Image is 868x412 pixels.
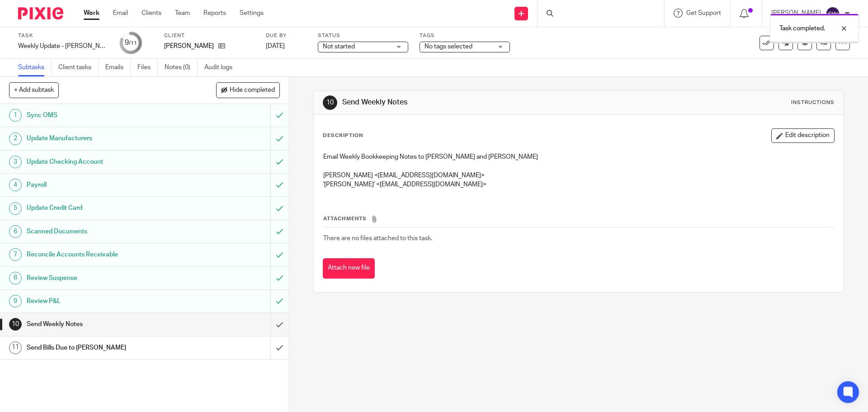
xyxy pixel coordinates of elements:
h1: Send Bills Due to [PERSON_NAME] [27,341,183,355]
h1: Update Credit Card [27,201,183,215]
label: Due by [266,32,307,39]
p: Email Weekly Bookkeeping Notes to [PERSON_NAME] and [PERSON_NAME] [323,152,834,161]
a: Team [175,9,190,18]
a: Emails [105,59,131,76]
h1: Review P&L [27,294,183,308]
h1: Update Manufacturers [27,132,183,145]
img: Pixie [18,7,63,19]
label: Status [318,32,408,39]
a: Audit logs [204,59,239,76]
p: Description [323,132,363,139]
a: Notes (0) [165,59,198,76]
a: Files [137,59,158,76]
h1: Update Checking Account [27,155,183,169]
button: Hide completed [216,82,280,98]
p: [PERSON_NAME] [164,42,214,51]
span: [DATE] [266,43,285,49]
span: Not started [323,43,355,50]
p: [PERSON_NAME] <[EMAIL_ADDRESS][DOMAIN_NAME]> [323,171,834,180]
div: Instructions [791,99,835,106]
p: Task completed. [779,24,825,33]
a: Client tasks [58,59,99,76]
h1: Reconcile Accounts Receivable [27,248,183,261]
div: 7 [9,248,22,261]
h1: Review Suspense [27,271,183,285]
a: Subtasks [18,59,52,76]
h1: Send Weekly Notes [27,317,183,331]
div: 6 [9,225,22,238]
h1: Scanned Documents [27,225,183,238]
a: Reports [203,9,226,18]
h1: Send Weekly Notes [342,98,598,107]
h1: Sync OMS [27,109,183,122]
label: Tags [420,32,510,39]
span: Hide completed [230,87,275,94]
div: 10 [9,318,22,331]
div: 3 [9,156,22,168]
div: 8 [9,272,22,284]
a: Settings [240,9,264,18]
button: Edit description [771,128,835,143]
div: 2 [9,133,22,145]
div: 4 [9,179,22,191]
div: 11 [9,341,22,354]
span: Attachments [323,216,367,221]
h1: Payroll [27,178,183,192]
a: Work [84,9,99,18]
div: 1 [9,109,22,122]
a: Clients [142,9,161,18]
small: /11 [129,41,137,46]
a: Email [113,9,128,18]
div: Weekly Update - [PERSON_NAME] [18,42,108,51]
label: Task [18,32,108,39]
div: 9 [125,38,137,48]
span: There are no files attached to this task. [323,235,432,242]
button: + Add subtask [9,82,59,98]
div: 10 [323,95,337,110]
img: svg%3E [826,6,840,21]
button: Attach new file [323,258,375,279]
span: No tags selected [425,43,472,50]
div: Weekly Update - Oberbeck [18,42,108,51]
label: Client [164,32,255,39]
p: '[PERSON_NAME]' <[EMAIL_ADDRESS][DOMAIN_NAME]> [323,180,834,189]
div: 5 [9,202,22,215]
div: 9 [9,295,22,308]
